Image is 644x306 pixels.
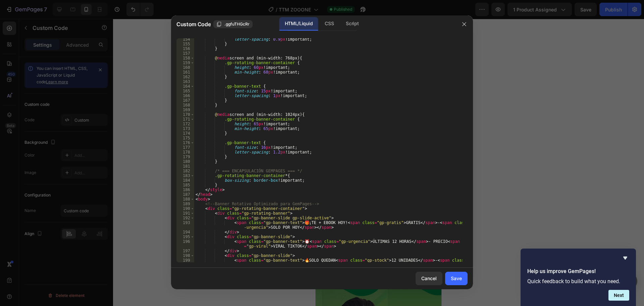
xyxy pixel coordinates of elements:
[176,98,194,103] div: 167
[18,210,108,226] button: Releasit COD Form & Upsells
[176,169,194,173] div: 182
[176,122,194,126] div: 172
[176,60,194,65] div: 159
[416,272,442,285] button: Cancel
[176,103,194,107] div: 168
[176,220,194,230] div: 193
[176,202,194,206] div: 189
[279,17,318,31] div: HTML/Liquid
[176,75,194,79] div: 162
[176,117,194,122] div: 171
[176,84,194,89] div: 164
[451,275,462,282] div: Save
[608,290,629,301] button: Next question
[176,126,194,131] div: 173
[176,173,194,178] div: 183
[421,275,437,282] div: Cancel
[176,131,194,136] div: 174
[340,17,364,31] div: Script
[176,178,194,183] div: 184
[445,272,468,285] button: Save
[176,197,194,202] div: 188
[176,70,194,75] div: 161
[527,278,629,285] p: Quick feedback to build what you need.
[176,192,194,197] div: 187
[23,214,31,222] img: CKKYs5695_ICEAE=.webp
[621,254,629,262] button: Hide survey
[176,46,194,51] div: 156
[176,239,194,249] div: 196
[176,79,194,84] div: 163
[176,258,194,267] div: 199
[176,155,194,159] div: 179
[176,136,194,140] div: 175
[8,35,37,41] div: Custom Code
[176,20,211,28] span: Custom Code
[176,89,194,93] div: 165
[176,56,194,60] div: 158
[176,140,194,145] div: 176
[176,65,194,70] div: 160
[527,267,629,275] h2: Help us improve GemPages!
[34,3,79,10] span: iPhone 13 Mini ( 375 px)
[176,51,194,56] div: 157
[176,150,194,155] div: 178
[527,254,629,301] div: Help us improve GemPages!
[176,183,194,187] div: 185
[224,21,250,27] span: .ggfuTHGcRr
[176,112,194,117] div: 170
[176,253,194,258] div: 198
[176,206,194,211] div: 190
[176,159,194,164] div: 180
[3,193,123,200] p: Publish the page to see the content.
[176,211,194,216] div: 191
[176,164,194,169] div: 181
[176,42,194,46] div: 155
[176,230,194,234] div: 194
[213,20,253,28] button: .ggfuTHGcRr
[176,187,194,192] div: 186
[176,234,194,239] div: 195
[176,216,194,220] div: 192
[176,107,194,112] div: 169
[176,93,194,98] div: 166
[37,214,103,221] div: Releasit COD Form & Upsells
[176,37,194,42] div: 154
[319,17,339,31] div: CSS
[176,145,194,150] div: 177
[176,249,194,253] div: 197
